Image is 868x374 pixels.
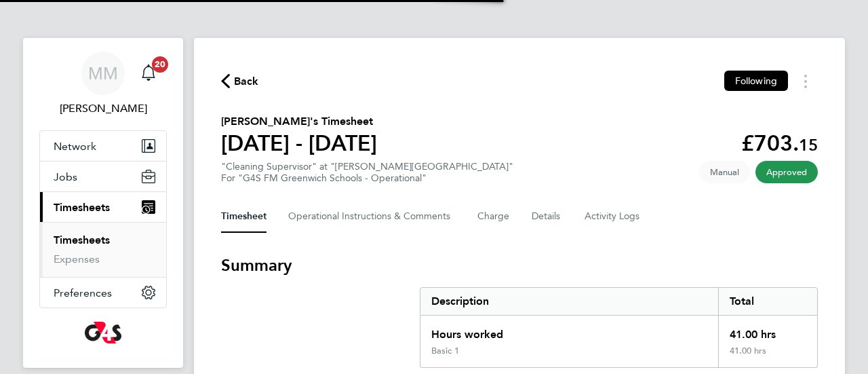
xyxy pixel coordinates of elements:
[54,201,110,214] span: Timesheets
[221,113,377,130] h2: [PERSON_NAME]'s Timesheet
[741,130,818,156] app-decimal: £703.
[585,200,642,233] button: Activity Logs
[152,56,168,73] span: 20
[532,200,563,233] button: Details
[735,75,777,87] span: Following
[793,71,818,92] button: Timesheets Menu
[221,172,513,184] div: For "G4S FM Greenwich Schools - Operational"
[755,161,818,183] span: This timesheet has been approved.
[85,322,121,343] img: g4s-logo-retina.png
[40,192,166,222] button: Timesheets
[39,322,167,343] a: Go to home page
[40,131,166,161] button: Network
[288,200,456,233] button: Operational Instructions & Comments
[221,73,259,90] button: Back
[135,52,162,95] a: 20
[221,130,377,157] h1: [DATE] - [DATE]
[420,316,718,345] div: Hours worked
[431,345,459,356] div: Basic 1
[54,140,96,153] span: Network
[718,345,817,367] div: 41.00 hrs
[23,38,183,368] nav: Main navigation
[54,170,77,183] span: Jobs
[718,316,817,345] div: 41.00 hrs
[724,71,788,91] button: Following
[40,278,166,307] button: Preferences
[39,52,167,117] a: MM[PERSON_NAME]
[221,255,818,276] h3: Summary
[88,64,118,82] span: MM
[54,286,112,299] span: Preferences
[420,288,718,315] div: Description
[39,100,167,117] span: Monique Maussant
[40,222,166,277] div: Timesheets
[54,233,110,246] a: Timesheets
[699,161,750,183] span: This timesheet was manually created.
[221,200,267,233] button: Timesheet
[54,253,100,265] a: Expenses
[40,162,166,191] button: Jobs
[477,200,510,233] button: Charge
[718,288,817,315] div: Total
[420,287,818,368] div: Summary
[221,161,513,184] div: "Cleaning Supervisor" at "[PERSON_NAME][GEOGRAPHIC_DATA]"
[234,73,259,90] span: Back
[799,135,818,155] span: 15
